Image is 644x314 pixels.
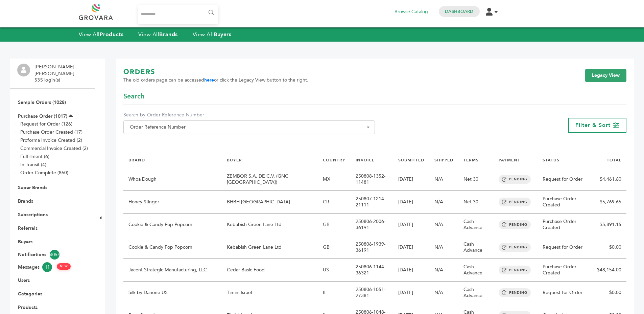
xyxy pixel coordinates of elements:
span: Filter & Sort [575,121,611,129]
strong: Products [100,31,123,38]
td: BHBH [GEOGRAPHIC_DATA] [222,191,318,214]
strong: Brands [159,31,177,38]
span: PENDING [499,243,531,252]
a: Brands [18,198,33,204]
td: Kebabish Green Lane Ltd [222,236,318,259]
span: Order Reference Number [127,122,371,132]
td: 250807-1214-21111 [351,191,393,214]
a: STATUS [543,157,559,163]
td: $0.00 [592,236,626,259]
td: Whoa Dough [123,168,222,191]
td: $48,154.00 [592,259,626,282]
a: Request for Order (126) [20,121,72,127]
td: US [318,259,351,282]
img: profile.png [17,64,30,76]
td: [DATE] [393,236,429,259]
td: N/A [429,168,458,191]
span: 11 [42,262,52,272]
span: Order Reference Number [123,120,375,134]
a: Referrals [18,225,38,231]
td: 250806-1939-36191 [351,236,393,259]
a: In-Transit (4) [20,161,46,168]
td: Purchase Order Created [538,259,592,282]
label: Search by Order Reference Number [123,112,375,118]
td: Honey Stinger [123,191,222,214]
a: View AllBuyers [193,31,232,38]
td: N/A [429,214,458,236]
span: PENDING [499,288,531,297]
span: PENDING [499,266,531,274]
a: View AllProducts [79,31,124,38]
a: Buyers [18,239,32,245]
a: Messages11 NEW [18,262,87,272]
td: CR [318,191,351,214]
td: Request for Order [538,236,592,259]
a: TOTAL [607,157,621,163]
td: $0.00 [592,282,626,304]
td: Kebabish Green Lane Ltd [222,214,318,236]
td: $5,769.65 [592,191,626,214]
td: Jacent Strategic Manufacturing, LLC [123,259,222,282]
span: PENDING [499,220,531,229]
td: $5,891.15 [592,214,626,236]
a: Purchase Order Created (17) [20,129,82,135]
a: View AllBrands [138,31,178,38]
a: Legacy View [585,69,626,82]
td: Cedar Basic Food [222,259,318,282]
a: Dashboard [445,8,473,15]
td: 250806-2006-36191 [351,214,393,236]
td: Cash Advance [458,282,494,304]
a: Proforma Invoice Created (2) [20,137,82,143]
td: [DATE] [393,214,429,236]
td: Cash Advance [458,214,494,236]
td: Cookie & Candy Pop Popcorn [123,236,222,259]
a: COUNTRY [323,157,345,163]
a: Subscriptions [18,211,48,218]
a: Purchase Order (1017) [18,113,67,119]
td: Net 30 [458,168,494,191]
td: Cash Advance [458,259,494,282]
a: Fulfillment (6) [20,153,49,160]
a: Categories [18,291,42,297]
a: Users [18,277,30,284]
span: 4057 [50,250,59,260]
a: Browse Catalog [395,8,428,16]
a: Notifications4057 [18,250,87,260]
a: here [204,77,214,83]
td: 250806-1144-36321 [351,259,393,282]
td: Timini Israel [222,282,318,304]
span: PENDING [499,175,531,184]
td: Cookie & Candy Pop Popcorn [123,214,222,236]
a: INVOICE [356,157,375,163]
td: MX [318,168,351,191]
input: Search... [138,5,218,24]
span: NEW [57,263,71,270]
a: Products [18,304,38,311]
span: PENDING [499,198,531,206]
td: Request for Order [538,168,592,191]
td: ZEMBOR S.A. DE C.V. (GNC [GEOGRAPHIC_DATA]) [222,168,318,191]
td: N/A [429,259,458,282]
a: BUYER [227,157,242,163]
li: [PERSON_NAME] [PERSON_NAME] - 535 login(s) [34,64,93,84]
a: SHIPPED [434,157,453,163]
a: Commercial Invoice Created (2) [20,145,88,152]
td: [DATE] [393,282,429,304]
strong: Buyers [214,31,231,38]
td: Purchase Order Created [538,214,592,236]
a: Sample Orders (1028) [18,99,66,106]
td: Cash Advance [458,236,494,259]
td: GB [318,214,351,236]
a: TERMS [463,157,479,163]
a: BRAND [128,157,145,163]
span: The old orders page can be accessed or click the Legacy View button to the right. [123,77,308,84]
td: Silk by Danone US [123,282,222,304]
span: Search [123,92,144,101]
td: 250808-1352-11481 [351,168,393,191]
td: N/A [429,282,458,304]
a: Super Brands [18,184,47,191]
td: $4,461.60 [592,168,626,191]
a: SUBMITTED [398,157,424,163]
a: PAYMENT [499,157,520,163]
td: [DATE] [393,259,429,282]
